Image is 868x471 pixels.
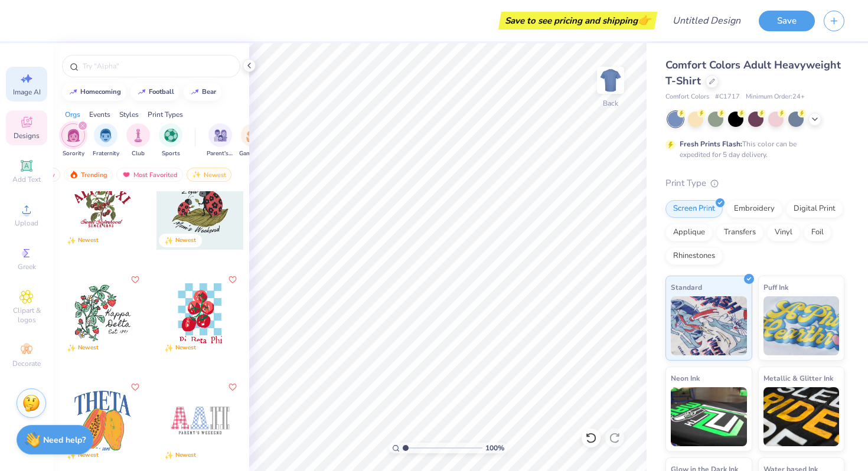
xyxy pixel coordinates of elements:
div: Print Types [148,109,183,120]
img: Metallic & Glitter Ink [763,387,840,446]
img: Parent's Weekend Image [214,129,227,142]
button: filter button [239,123,266,158]
span: Neon Ink [671,372,700,384]
button: Like [128,380,142,394]
div: bear [202,89,216,95]
div: Styles [119,109,139,120]
div: Events [89,109,110,120]
div: Newest [78,344,99,352]
button: homecoming [62,83,126,101]
button: filter button [159,123,182,158]
button: filter button [61,123,85,158]
span: # C1717 [715,92,740,102]
div: filter for Club [126,123,150,158]
img: trend_line.gif [137,89,146,96]
span: Upload [15,218,38,228]
button: football [130,83,180,101]
span: 100 % [485,443,504,453]
div: Newest [175,236,196,245]
div: Transfers [716,224,763,241]
div: Digital Print [786,200,843,218]
span: Image AI [13,87,41,97]
div: Vinyl [767,224,800,241]
img: Neon Ink [671,387,747,446]
img: Puff Ink [763,296,840,355]
span: 👉 [638,13,651,27]
div: filter for Sports [159,123,182,158]
div: Screen Print [665,200,723,218]
strong: Need help? [43,434,86,446]
div: Most Favorited [116,168,183,182]
div: Newest [175,451,196,460]
span: Game Day [239,149,266,158]
img: Club Image [132,129,145,142]
span: Standard [671,281,702,293]
div: Back [603,98,618,109]
button: filter button [126,123,150,158]
button: filter button [93,123,119,158]
span: Comfort Colors [665,92,709,102]
div: football [149,89,174,95]
div: Newest [78,451,99,460]
span: Minimum Order: 24 + [746,92,805,102]
div: homecoming [80,89,121,95]
img: Standard [671,296,747,355]
div: Rhinestones [665,247,723,265]
div: Save to see pricing and shipping [501,12,654,30]
span: Greek [18,262,36,272]
img: Game Day Image [246,129,260,142]
button: Like [128,273,142,287]
img: most_fav.gif [122,171,131,179]
div: Print Type [665,176,844,190]
button: bear [184,83,221,101]
img: trending.gif [69,171,79,179]
div: Foil [804,224,831,241]
div: This color can be expedited for 5 day delivery. [680,139,825,160]
img: Back [599,68,622,92]
img: trend_line.gif [190,89,200,96]
strong: Fresh Prints Flash: [680,139,742,149]
div: Orgs [65,109,80,120]
input: Untitled Design [663,9,750,32]
div: filter for Fraternity [93,123,119,158]
div: filter for Game Day [239,123,266,158]
span: Add Text [12,175,41,184]
img: Sports Image [164,129,178,142]
button: Save [759,11,815,31]
div: Newest [78,236,99,245]
span: Club [132,149,145,158]
div: Embroidery [726,200,782,218]
button: Like [226,273,240,287]
span: Clipart & logos [6,306,47,325]
span: Designs [14,131,40,140]
img: Fraternity Image [99,129,112,142]
img: trend_line.gif [68,89,78,96]
span: Decorate [12,359,41,368]
div: filter for Sorority [61,123,85,158]
input: Try "Alpha" [81,60,233,72]
span: Puff Ink [763,281,788,293]
span: Parent's Weekend [207,149,234,158]
img: Sorority Image [67,129,80,142]
div: filter for Parent's Weekend [207,123,234,158]
span: Fraternity [93,149,119,158]
span: Sports [162,149,180,158]
div: Trending [64,168,113,182]
div: Applique [665,224,713,241]
img: newest.gif [192,171,201,179]
span: Sorority [63,149,84,158]
button: filter button [207,123,234,158]
span: Comfort Colors Adult Heavyweight T-Shirt [665,58,841,88]
button: Like [226,380,240,394]
div: Newest [187,168,231,182]
span: Metallic & Glitter Ink [763,372,833,384]
div: Newest [175,344,196,352]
